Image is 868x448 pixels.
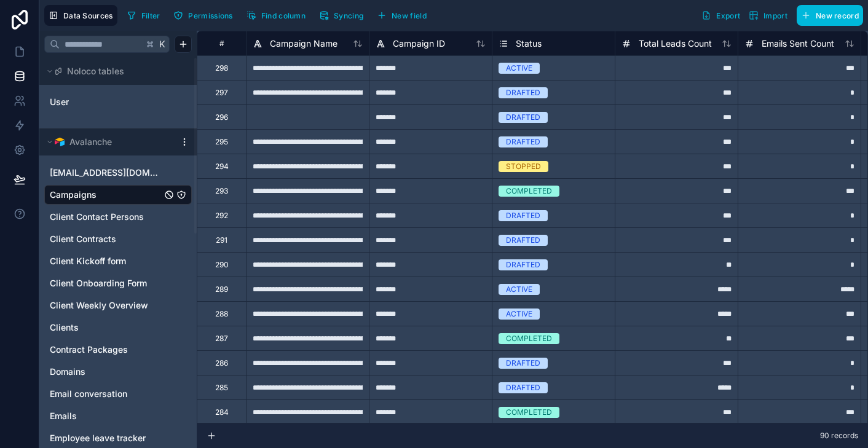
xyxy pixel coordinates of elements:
[506,284,532,295] div: ACTIVE
[69,136,112,148] span: Avalanche
[506,382,540,393] div: DRAFTED
[716,11,740,20] span: Export
[50,255,162,267] a: Client Kickoff form
[393,37,445,50] span: Campaign ID
[639,37,712,50] span: Total Leads Count
[50,277,147,289] span: Client Onboarding Form
[50,233,116,245] span: Client Contracts
[215,407,229,417] div: 284
[44,318,192,337] div: Clients
[207,39,237,48] div: #
[50,366,162,378] a: Domains
[122,6,165,25] button: Filter
[506,112,540,123] div: DRAFTED
[516,37,542,50] span: Status
[215,383,228,393] div: 285
[215,63,228,73] div: 298
[215,112,228,122] div: 296
[44,428,192,448] div: Employee leave tracker
[506,259,540,270] div: DRAFTED
[50,211,144,223] span: Client Contact Persons
[50,344,162,356] a: Contract Packages
[50,277,162,289] a: Client Onboarding Form
[506,235,540,246] div: DRAFTED
[44,207,192,227] div: Client Contact Persons
[792,5,863,26] a: New record
[67,65,124,77] span: Noloco tables
[44,406,192,426] div: Emails
[44,384,192,404] div: Email conversation
[373,6,431,25] button: New field
[141,11,160,20] span: Filter
[506,358,540,369] div: DRAFTED
[762,37,834,50] span: Emails Sent Count
[50,299,162,312] a: Client Weekly Overview
[50,410,77,422] span: Emails
[55,137,65,147] img: Airtable Logo
[63,11,113,20] span: Data Sources
[763,11,787,20] span: Import
[169,6,242,25] a: Permissions
[50,321,162,334] a: Clients
[215,358,228,368] div: 286
[506,407,552,418] div: COMPLETED
[261,11,306,20] span: Find column
[797,5,863,26] button: New record
[44,340,192,360] div: Contract Packages
[50,96,149,108] a: User
[50,366,85,378] span: Domains
[242,6,310,25] button: Find column
[44,63,184,80] button: Noloco tables
[215,162,229,171] div: 294
[392,11,427,20] span: New field
[50,344,128,356] span: Contract Packages
[506,308,532,320] div: ACTIVE
[44,273,192,293] div: Client Onboarding Form
[506,136,540,147] div: DRAFTED
[50,432,146,444] span: Employee leave tracker
[506,87,540,98] div: DRAFTED
[506,186,552,197] div: COMPLETED
[216,235,227,245] div: 291
[506,333,552,344] div: COMPLETED
[50,432,162,444] a: Employee leave tracker
[820,431,858,441] span: 90 records
[215,285,228,294] div: 289
[215,211,228,221] div: 292
[50,189,162,201] a: Campaigns
[44,92,192,112] div: User
[270,37,337,50] span: Campaign Name
[44,133,175,151] button: Airtable LogoAvalanche
[215,260,229,270] div: 290
[50,321,79,334] span: Clients
[50,189,97,201] span: Campaigns
[215,186,228,196] div: 293
[50,299,148,312] span: Client Weekly Overview
[44,163,192,183] div: calendar@avalancheoutbound.com
[50,410,162,422] a: Emails
[506,161,541,172] div: STOPPED
[158,40,167,49] span: K
[44,185,192,205] div: Campaigns
[50,388,162,400] a: Email conversation
[50,96,69,108] span: User
[215,137,228,147] div: 295
[44,251,192,271] div: Client Kickoff form
[215,88,228,98] div: 297
[744,5,792,26] button: Import
[315,6,373,25] a: Syncing
[44,296,192,315] div: Client Weekly Overview
[188,11,232,20] span: Permissions
[506,210,540,221] div: DRAFTED
[50,388,127,400] span: Email conversation
[215,334,228,344] div: 287
[44,362,192,382] div: Domains
[50,211,162,223] a: Client Contact Persons
[50,167,162,179] a: [EMAIL_ADDRESS][DOMAIN_NAME]
[334,11,363,20] span: Syncing
[506,63,532,74] div: ACTIVE
[816,11,859,20] span: New record
[44,229,192,249] div: Client Contracts
[697,5,744,26] button: Export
